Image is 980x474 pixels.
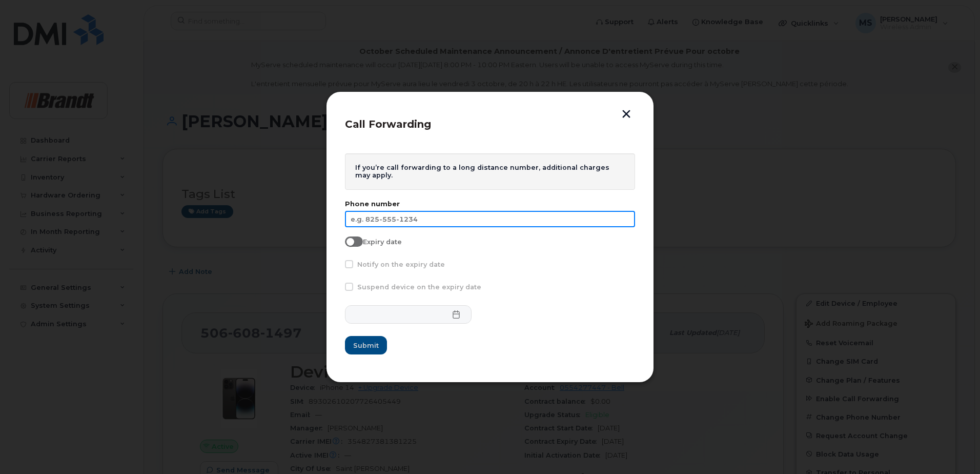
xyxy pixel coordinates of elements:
[345,336,387,354] button: Submit
[345,118,431,130] span: Call Forwarding
[345,153,635,190] div: If you’re call forwarding to a long distance number, additional charges may apply.
[345,236,353,245] input: Expiry date
[353,341,379,350] span: Submit
[363,238,402,246] span: Expiry date
[345,211,635,227] input: e.g. 825-555-1234
[345,200,635,208] label: Phone number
